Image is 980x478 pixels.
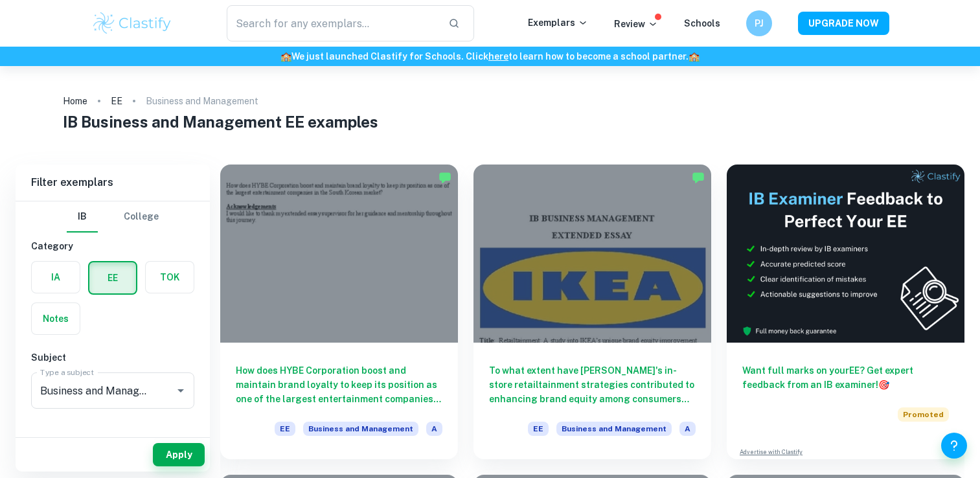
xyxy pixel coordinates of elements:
img: Marked [439,171,451,184]
a: To what extent have [PERSON_NAME]'s in-store retailtainment strategies contributed to enhancing b... [473,165,711,459]
button: Apply [153,443,205,466]
a: Advertise with Clastify [740,448,803,457]
span: EE [528,422,549,436]
h6: Criteria [31,429,194,444]
button: PJ [746,10,772,36]
button: College [124,201,159,233]
button: EE [89,262,136,293]
a: Schools [684,18,720,28]
button: Notes [32,303,80,334]
a: How does HYBE Corporation boost and maintain brand loyalty to keep its position as one of the lar... [220,165,458,459]
h6: Want full marks on your EE ? Get expert feedback from an IB examiner! [742,363,949,392]
a: Home [63,92,87,110]
img: Marked [692,171,705,184]
span: Business and Management [303,422,418,436]
h6: To what extent have [PERSON_NAME]'s in-store retailtainment strategies contributed to enhancing b... [489,363,696,406]
h1: IB Business and Management EE examples [63,110,917,133]
span: EE [275,422,295,436]
h6: Category [31,239,194,253]
span: 🎯 [878,380,889,390]
p: Exemplars [528,16,588,30]
input: Search for any exemplars... [227,5,439,41]
p: Business and Management [146,94,258,108]
span: Promoted [898,407,949,422]
button: Help and Feedback [941,433,967,459]
button: UPGRADE NOW [798,12,889,35]
h6: PJ [751,16,766,30]
a: EE [111,92,122,110]
label: Type a subject [40,367,94,378]
button: IA [32,262,80,293]
a: here [488,51,508,62]
span: Business and Management [556,422,672,436]
button: IB [67,201,98,233]
span: A [426,422,442,436]
span: 🏫 [280,51,291,62]
h6: We just launched Clastify for Schools. Click to learn how to become a school partner. [3,49,977,63]
p: Review [614,17,658,31]
a: Want full marks on yourEE? Get expert feedback from an IB examiner!PromotedAdvertise with Clastify [727,165,964,459]
img: Clastify logo [91,10,174,36]
h6: Subject [31,350,194,365]
div: Filter type choice [67,201,159,233]
img: Thumbnail [727,165,964,343]
h6: Filter exemplars [16,165,210,201]
h6: How does HYBE Corporation boost and maintain brand loyalty to keep its position as one of the lar... [236,363,442,406]
button: Open [172,381,190,400]
button: TOK [146,262,194,293]
span: A [679,422,696,436]
span: 🏫 [689,51,700,62]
